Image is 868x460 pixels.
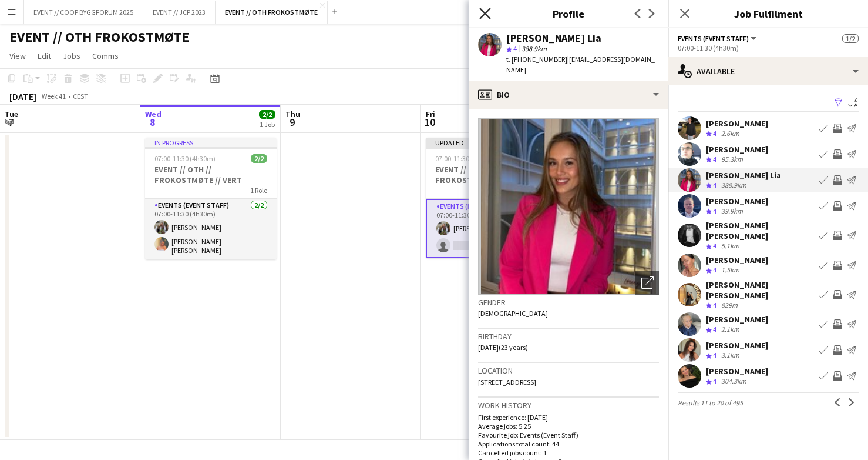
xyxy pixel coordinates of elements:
[713,351,716,359] span: 4
[426,138,557,147] div: Updated
[713,301,716,309] span: 4
[706,340,768,351] div: [PERSON_NAME]
[719,241,742,251] div: 5.1km
[478,400,659,411] h3: Work history
[706,196,768,206] div: [PERSON_NAME]
[143,115,162,129] span: 8
[706,366,768,376] div: [PERSON_NAME]
[73,92,88,101] div: CEST
[259,110,275,119] span: 2/2
[145,199,277,259] app-card-role: Events (Event Staff)2/207:00-11:30 (4h30m)[PERSON_NAME][PERSON_NAME] [PERSON_NAME]
[713,206,716,215] span: 4
[706,118,768,129] div: [PERSON_NAME]
[39,92,68,101] span: Week 41
[478,365,659,376] h3: Location
[506,55,655,74] span: | [EMAIL_ADDRESS][DOMAIN_NAME]
[706,220,814,241] div: [PERSON_NAME] [PERSON_NAME]
[842,34,859,43] span: 1/2
[719,351,742,361] div: 3.1km
[38,51,51,61] span: Edit
[88,48,123,64] a: Comms
[145,138,277,259] app-job-card: In progress07:00-11:30 (4h30m)2/2EVENT // OTH // FROKOSTMØTE // VERT1 RoleEvents (Event Staff)2/2...
[426,199,557,258] app-card-role: Events (Event Staff)4I1/207:00-11:30 (4h30m)[PERSON_NAME]
[668,6,868,21] h3: Job Fulfilment
[635,271,659,295] div: Open photos pop-in
[478,309,548,318] span: [DEMOGRAPHIC_DATA]
[478,431,659,439] p: Favourite job: Events (Event Staff)
[678,44,859,52] div: 07:00-11:30 (4h30m)
[145,109,162,119] span: Wed
[3,115,18,129] span: 7
[426,109,435,119] span: Fri
[713,181,716,189] span: 4
[719,265,742,275] div: 1.5km
[706,279,814,301] div: [PERSON_NAME] [PERSON_NAME]
[478,331,659,342] h3: Birthday
[719,301,740,311] div: 829m
[719,181,749,191] div: 388.9km
[250,186,267,195] span: 1 Role
[284,115,300,129] span: 9
[251,154,267,163] span: 2/2
[713,376,716,385] span: 4
[33,48,56,64] a: Edit
[506,33,601,44] div: [PERSON_NAME] Lia
[678,34,758,43] button: Events (Event Staff)
[713,325,716,334] span: 4
[469,81,668,109] div: Bio
[5,48,31,64] a: View
[706,170,781,181] div: [PERSON_NAME] Lia
[668,57,868,85] div: Available
[706,255,768,265] div: [PERSON_NAME]
[713,155,716,164] span: 4
[143,1,216,24] button: EVENT // JCP 2023
[9,51,26,61] span: View
[426,138,557,258] app-job-card: Updated07:00-11:30 (4h30m)1/2EVENT // OTH // FROKOSTMØTE // VERT1 RoleEvents (Event Staff)4I1/207...
[478,439,659,448] p: Applications total count: 44
[426,164,557,185] h3: EVENT // OTH // FROKOSTMØTE // VERT
[478,297,659,308] h3: Gender
[719,155,745,165] div: 95.3km
[719,325,742,335] div: 2.1km
[713,241,716,250] span: 4
[9,91,36,102] div: [DATE]
[713,129,716,138] span: 4
[719,206,745,216] div: 39.9km
[260,120,275,129] div: 1 Job
[719,376,749,386] div: 304.3km
[92,51,119,61] span: Comms
[706,314,768,325] div: [PERSON_NAME]
[478,422,659,431] p: Average jobs: 5.25
[506,55,567,64] span: t. [PHONE_NUMBER]
[24,1,143,24] button: EVENT // COOP BYGGFORUM 2025
[216,1,328,24] button: EVENT // OTH FROKOSTMØTE
[58,48,85,64] a: Jobs
[706,144,768,155] div: [PERSON_NAME]
[424,115,435,129] span: 10
[519,44,549,53] span: 388.9km
[678,398,743,407] span: Results 11 to 20 of 495
[478,448,659,457] p: Cancelled jobs count: 1
[9,28,189,46] h1: EVENT // OTH FROKOSTMØTE
[678,34,749,43] span: Events (Event Staff)
[145,138,277,147] div: In progress
[154,154,216,163] span: 07:00-11:30 (4h30m)
[5,109,18,119] span: Tue
[478,413,659,422] p: First experience: [DATE]
[478,343,528,352] span: [DATE] (23 years)
[435,154,496,163] span: 07:00-11:30 (4h30m)
[478,378,536,386] span: [STREET_ADDRESS]
[719,129,742,139] div: 2.6km
[513,44,517,53] span: 4
[145,164,277,185] h3: EVENT // OTH // FROKOSTMØTE // VERT
[713,265,716,274] span: 4
[469,6,668,21] h3: Profile
[63,51,80,61] span: Jobs
[478,118,659,295] img: Crew avatar or photo
[285,109,300,119] span: Thu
